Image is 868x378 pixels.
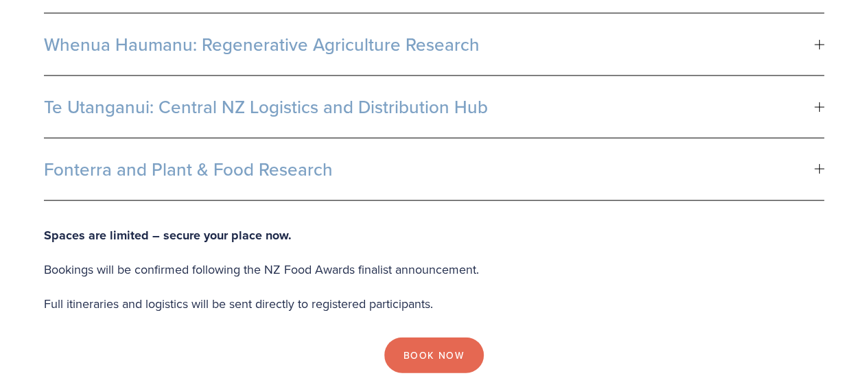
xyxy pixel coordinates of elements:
[44,159,814,180] span: Fonterra and Plant & Food Research
[44,293,824,315] p: Full itineraries and logistics will be sent directly to registered participants.
[44,14,824,75] button: Whenua Haumanu: Regenerative Agriculture Research
[384,338,484,373] a: Book Now
[44,259,824,281] p: Bookings will be confirmed following the NZ Food Awards finalist announcement.
[44,226,292,244] strong: Spaces are limited – secure your place now.
[44,76,824,138] button: Te Utanganui: Central NZ Logistics and Distribution Hub
[44,139,824,200] button: Fonterra and Plant & Food Research
[44,34,814,55] span: Whenua Haumanu: Regenerative Agriculture Research
[44,97,814,117] span: Te Utanganui: Central NZ Logistics and Distribution Hub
